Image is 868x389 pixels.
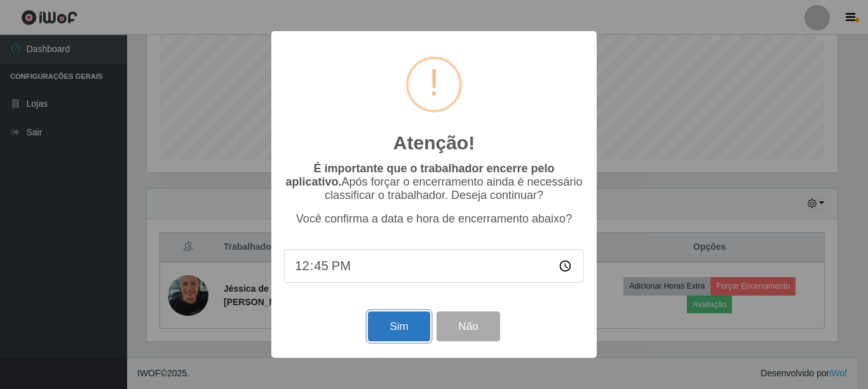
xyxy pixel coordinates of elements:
h2: Atenção! [393,132,475,154]
p: Após forçar o encerramento ainda é necessário classificar o trabalhador. Deseja continuar? [284,162,584,202]
button: Não [437,311,499,341]
b: É importante que o trabalhador encerre pelo aplicativo. [285,162,554,188]
p: Você confirma a data e hora de encerramento abaixo? [284,212,584,226]
button: Sim [368,311,430,341]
